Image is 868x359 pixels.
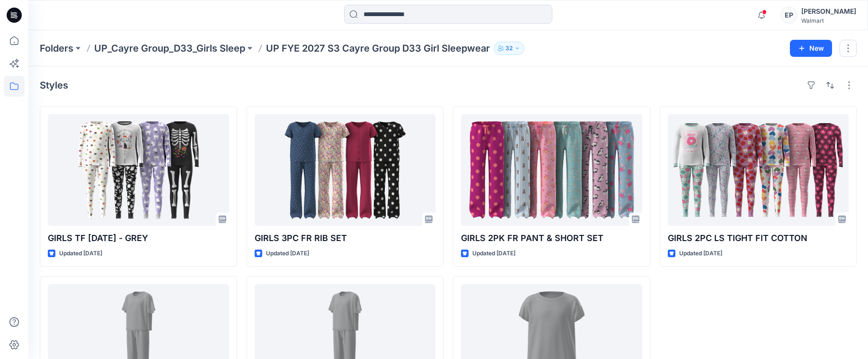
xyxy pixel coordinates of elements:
[255,114,436,226] a: GIRLS 3PC FR RIB SET
[505,43,513,54] p: 32
[48,114,229,226] a: GIRLS TF HALLOWEEN - GREY
[94,42,245,55] a: UP_Cayre Group_D33_Girls Sleep
[668,114,849,226] a: GIRLS 2PC LS TIGHT FIT COTTON
[679,249,722,259] p: Updated [DATE]
[472,249,515,259] p: Updated [DATE]
[801,6,856,17] div: [PERSON_NAME]
[801,17,856,24] div: Walmart
[266,249,309,259] p: Updated [DATE]
[40,42,73,55] a: Folders
[461,232,642,245] p: GIRLS 2PK FR PANT & SHORT SET
[266,42,490,55] p: UP FYE 2027 S3 Cayre Group D33 Girl Sleepwear
[59,249,102,259] p: Updated [DATE]
[40,80,68,91] h4: Styles
[48,232,229,245] p: GIRLS TF [DATE] - GREY
[668,232,849,245] p: GIRLS 2PC LS TIGHT FIT COTTON
[461,114,642,226] a: GIRLS 2PK FR PANT & SHORT SET
[494,42,524,55] button: 32
[780,7,797,24] div: EP
[790,40,832,57] button: New
[255,232,436,245] p: GIRLS 3PC FR RIB SET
